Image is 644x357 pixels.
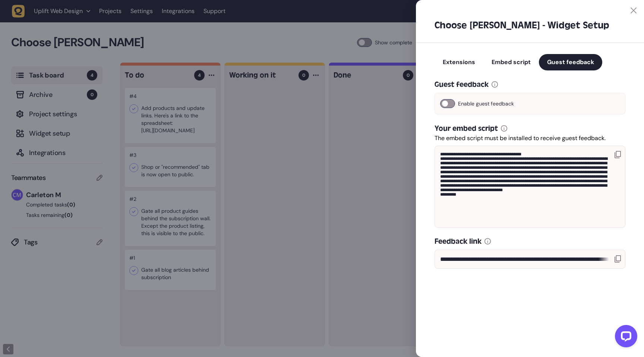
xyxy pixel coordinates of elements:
h2: Choose [PERSON_NAME] - Widget Setup [435,19,625,31]
h4: Feedback link [435,236,482,247]
h4: Guest feedback [435,79,489,90]
p: The embed script must be installed to receive guest feedback. [435,134,625,143]
h4: Your embed script [435,123,498,134]
span: Enable guest feedback [458,99,514,108]
span: Embed script [492,58,531,66]
span: Extensions [443,58,475,66]
span: Guest feedback [547,58,594,66]
iframe: LiveChat chat widget [609,322,640,353]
